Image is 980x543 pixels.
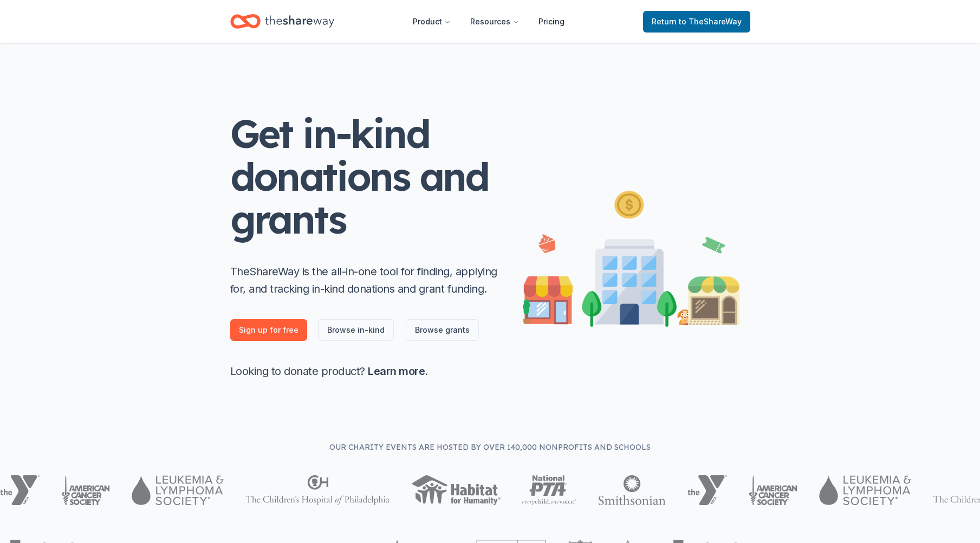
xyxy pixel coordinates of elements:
img: The Children's Hospital of Philadelphia [245,475,390,505]
img: Illustration for landing page [523,186,739,327]
img: American Cancer Society [61,475,111,505]
button: Resources [462,11,528,33]
p: Looking to donate product? . [230,363,501,380]
a: Browse in-kind [318,319,394,341]
a: Sign up for free [230,319,307,341]
nav: Main [404,9,573,34]
a: Home [230,9,334,34]
img: Leukemia & Lymphoma Society [819,475,911,505]
button: Product [404,11,459,33]
span: to TheShareWay [679,17,742,26]
a: Browse grants [406,319,479,341]
span: Return [652,15,742,28]
img: American Cancer Society [749,475,798,505]
img: Leukemia & Lymphoma Society [132,475,223,505]
img: Habitat for Humanity [411,475,501,505]
img: YMCA [687,475,727,505]
a: Returnto TheShareWay [643,11,750,33]
img: National PTA [522,475,577,505]
a: Learn more [368,365,425,378]
p: TheShareWay is the all-in-one tool for finding, applying for, and tracking in-kind donations and ... [230,263,501,298]
a: Pricing [530,11,573,33]
h1: Get in-kind donations and grants [230,112,501,241]
img: Smithsonian [598,475,666,505]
